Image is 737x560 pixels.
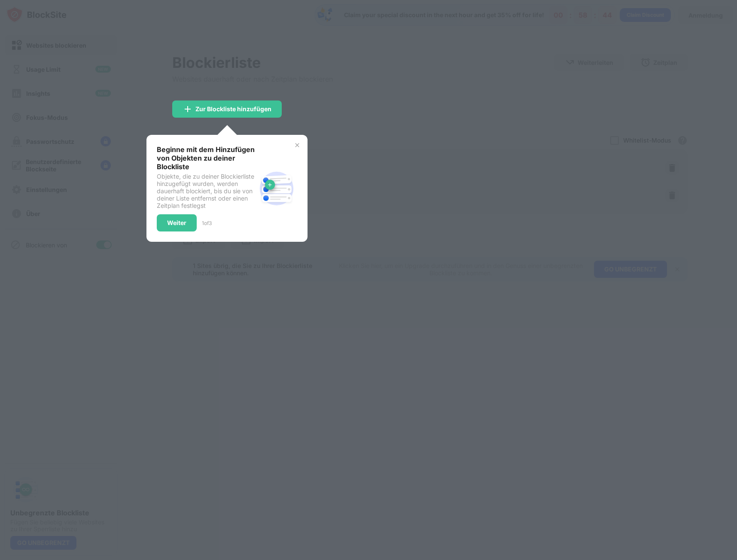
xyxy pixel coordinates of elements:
div: Beginne mit dem Hinzufügen von Objekten zu deiner Blockliste [157,145,256,171]
div: Objekte, die zu deiner Blockierliste hinzugefügt wurden, werden dauerhaft blockiert, bis du sie v... [157,173,256,209]
div: Weiter [167,219,186,226]
div: Zur Blockliste hinzufügen [195,106,271,113]
img: x-button.svg [294,142,301,149]
img: block-site.svg [256,168,297,209]
div: 1 of 3 [202,220,212,226]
